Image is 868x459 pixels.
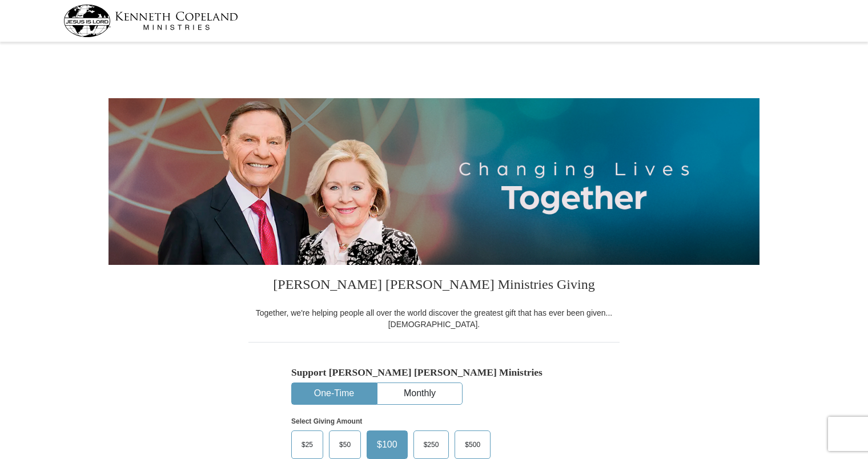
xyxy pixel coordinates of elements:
[296,436,319,453] span: $25
[371,436,403,453] span: $100
[291,367,577,379] h5: Support [PERSON_NAME] [PERSON_NAME] Ministries
[292,383,376,404] button: One-Time
[333,436,356,453] span: $50
[63,5,238,37] img: kcm-header-logo.svg
[248,307,620,330] div: Together, we're helping people all over the world discover the greatest gift that has ever been g...
[291,417,362,425] strong: Select Giving Amount
[459,436,486,453] span: $500
[248,265,620,307] h3: [PERSON_NAME] [PERSON_NAME] Ministries Giving
[418,436,445,453] span: $250
[377,383,462,404] button: Monthly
